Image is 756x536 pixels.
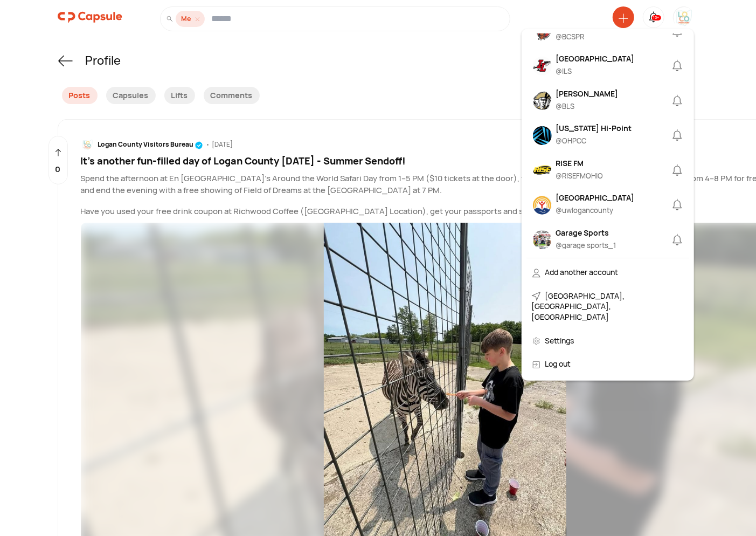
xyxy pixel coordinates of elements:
[176,11,205,28] div: Me
[674,7,695,29] img: resizeImage
[556,157,604,169] div: RISE FM
[526,284,689,329] div: [GEOGRAPHIC_DATA], [GEOGRAPHIC_DATA], [GEOGRAPHIC_DATA]
[556,227,616,238] div: Garage Sports
[556,88,619,99] div: [PERSON_NAME]
[556,53,635,64] div: [GEOGRAPHIC_DATA]
[652,15,661,21] div: 10+
[212,140,233,149] div: [DATE]
[533,91,552,110] img: resizeImage
[58,6,122,28] img: logo
[533,57,552,75] img: resizeImage
[204,87,260,104] div: Comments
[556,101,619,112] div: @ BLS
[164,87,195,104] div: Lifts
[556,122,632,134] div: [US_STATE] Hi-Point
[556,32,635,43] div: @ BCSPR
[62,87,98,104] div: Posts
[106,87,156,104] div: Capsules
[556,192,635,203] div: [GEOGRAPHIC_DATA]
[556,240,616,251] div: @ garage sports_1
[526,329,689,353] div: Settings
[533,126,552,148] img: resizeImage
[533,161,552,180] img: resizeImage
[533,230,552,255] img: resizeImage
[556,205,635,216] div: @ uwlogancounty
[58,6,122,31] a: logo
[526,352,689,376] div: Log out
[556,66,635,77] div: @ ILS
[56,163,61,176] p: 0
[533,196,552,215] img: resizeImage
[81,154,406,167] span: It’s another fun-filled day of Logan County [DATE] - Summer Sendoff!
[81,138,94,152] img: resizeImage
[526,260,689,284] div: Add another account
[556,171,604,182] div: @ RISEFMOHIO
[556,136,632,147] div: @ OHPCC
[195,141,203,149] img: tick
[98,140,203,149] div: Logan County Visitors Bureau
[86,52,121,70] div: Profile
